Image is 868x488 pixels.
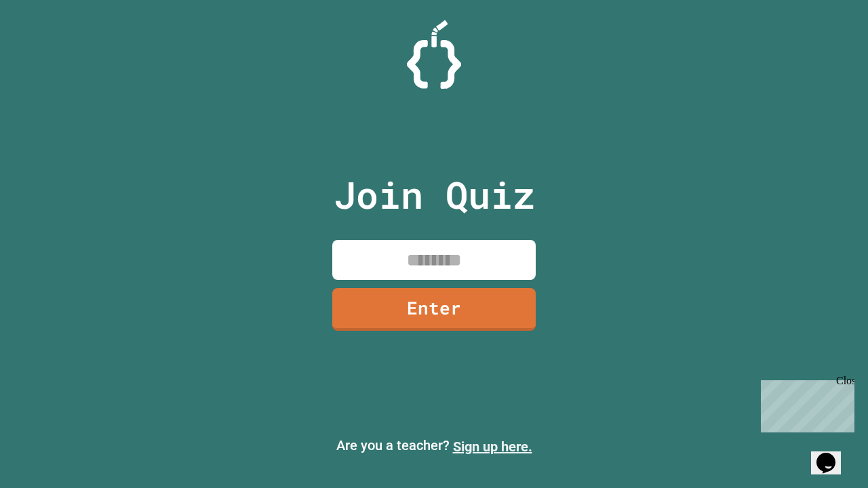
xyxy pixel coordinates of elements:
iframe: chat widget [811,434,854,474]
a: Enter [332,288,536,331]
p: Join Quiz [334,167,535,223]
img: Logo.svg [407,20,461,89]
iframe: chat widget [755,375,854,432]
a: Sign up here. [453,439,532,455]
div: Chat with us now!Close [5,5,94,86]
p: Are you a teacher? [11,435,857,457]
